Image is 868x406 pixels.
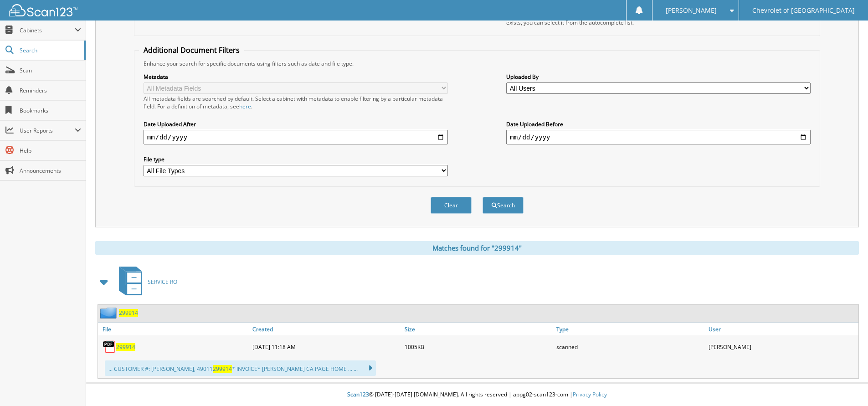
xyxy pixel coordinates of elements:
[483,197,524,214] button: Search
[144,130,448,144] input: start
[95,241,859,255] div: Matches found for "299914"
[706,323,858,335] a: User
[20,147,81,154] span: Help
[402,338,555,356] div: 1005KB
[666,8,717,13] span: [PERSON_NAME]
[144,95,448,110] div: All metadata fields are searched by default. Select a cabinet with metadata to enable filtering b...
[100,307,119,319] img: folder2.png
[250,323,402,335] a: Created
[119,309,138,317] a: 299914
[554,323,706,335] a: Type
[506,120,811,128] label: Date Uploaded Before
[573,391,607,398] a: Privacy Policy
[144,73,448,81] label: Metadata
[113,264,177,300] a: SERVICE RO
[20,127,75,134] span: User Reports
[431,197,472,214] button: Clear
[148,278,177,286] span: SERVICE RO
[98,323,250,335] a: File
[144,120,448,128] label: Date Uploaded After
[116,343,135,351] a: 299914
[554,338,706,356] div: scanned
[752,8,855,13] span: Chevrolet of [GEOGRAPHIC_DATA]
[20,26,75,34] span: Cabinets
[213,365,232,373] span: 299914
[822,362,868,406] iframe: Chat Widget
[347,391,369,398] span: Scan123
[20,46,80,54] span: Search
[706,338,858,356] div: [PERSON_NAME]
[506,130,811,144] input: end
[86,384,868,406] div: © [DATE]-[DATE] [DOMAIN_NAME]. All rights reserved | appg02-scan123-com |
[20,107,81,114] span: Bookmarks
[20,167,81,175] span: Announcements
[144,155,448,163] label: File type
[506,73,811,81] label: Uploaded By
[139,45,244,55] legend: Additional Document Filters
[239,103,251,110] a: here
[9,4,77,16] img: scan123-logo-white.svg
[402,323,555,335] a: Size
[20,67,81,74] span: Scan
[103,340,116,354] img: PDF.png
[105,360,376,376] div: ... CUSTOMER #: [PERSON_NAME], 49011 * INVOICE* [PERSON_NAME] CA PAGE HOME ... ...
[250,338,402,356] div: [DATE] 11:18 AM
[139,60,815,67] div: Enhance your search for specific documents using filters such as date and file type.
[20,87,81,94] span: Reminders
